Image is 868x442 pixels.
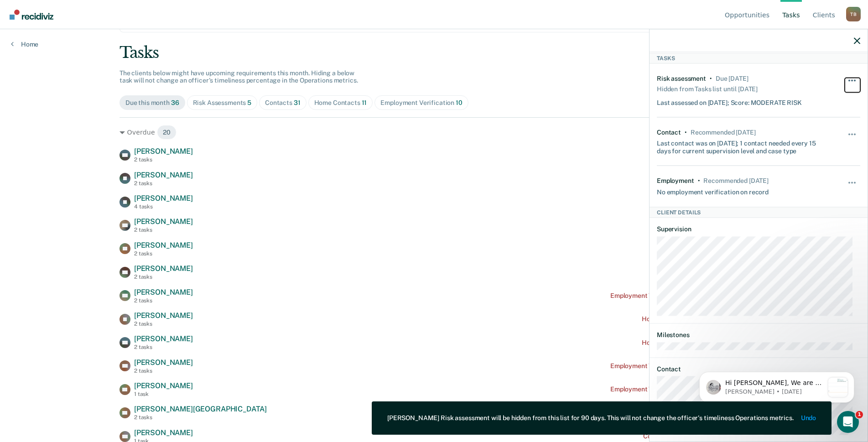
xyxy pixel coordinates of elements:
div: 2 tasks [134,321,193,327]
span: [PERSON_NAME] [134,241,193,250]
div: [PERSON_NAME] Risk assessment will be hidden from this list for 90 days. This will not change the... [387,414,794,422]
span: [PERSON_NAME] [134,334,193,343]
div: 2 tasks [134,274,193,280]
div: 2 tasks [134,414,267,421]
div: Due this month [125,99,179,107]
div: Risk assessment [657,74,706,82]
span: [PERSON_NAME] [134,217,193,226]
div: Overdue [120,125,748,140]
span: The clients below might have upcoming requirements this month. Hiding a below task will not chang... [120,69,358,84]
div: Contact [657,128,681,136]
span: 5 [247,99,251,106]
dt: Supervision [657,225,860,233]
div: Client Details [650,207,868,218]
div: Contact recommended a month ago [643,432,748,440]
span: [PERSON_NAME] [134,381,193,390]
div: 2 tasks [134,180,193,187]
span: [PERSON_NAME] [134,194,193,203]
iframe: Intercom live chat [837,411,859,433]
div: Employment Verification recommended [DATE] [610,385,748,393]
iframe: Intercom notifications message [686,354,868,417]
div: Recommended in 16 days [703,177,768,184]
div: Employment [657,177,694,184]
span: [PERSON_NAME][GEOGRAPHIC_DATA] [134,405,267,413]
div: Home contact recommended [DATE] [642,315,748,323]
div: 2 tasks [134,250,193,257]
div: Tasks [120,43,748,62]
button: Undo [801,414,816,422]
div: Contacts [265,99,301,107]
span: 10 [456,99,463,106]
div: Due 7 months ago [716,74,748,82]
span: [PERSON_NAME] [134,264,193,273]
div: Employment Verification [380,99,462,107]
span: Hi [PERSON_NAME], We are so excited to announce a brand new feature: AI case note search! 📣 Findi... [40,26,138,260]
div: Last contact was on [DATE]; 1 contact needed every 15 days for current supervision level and case... [657,136,826,155]
span: [PERSON_NAME] [134,428,193,437]
div: • [698,177,700,184]
div: 2 tasks [134,227,193,233]
div: Risk Assessments [193,99,252,107]
dt: Contact [657,365,860,373]
span: 20 [157,125,177,140]
div: 2 tasks [134,297,193,304]
span: 1 [856,411,863,418]
div: No employment verification on record [657,184,769,196]
div: Hidden from Tasks list until [DATE] [657,82,758,95]
div: Employment Verification recommended [DATE] [610,362,748,370]
div: T B [846,7,861,21]
div: 4 tasks [134,203,193,210]
div: 2 tasks [134,368,193,374]
span: [PERSON_NAME] [134,358,193,367]
a: Home [11,40,38,48]
div: Tasks [650,52,868,63]
span: 31 [294,99,301,106]
div: 2 tasks [134,344,193,350]
span: [PERSON_NAME] [134,147,193,156]
dt: Milestones [657,331,860,339]
div: • [685,128,687,136]
div: Home contact recommended [DATE] [642,339,748,347]
p: Message from Kim, sent 3w ago [40,34,138,42]
span: [PERSON_NAME] [134,311,193,320]
div: 2 tasks [134,156,193,163]
div: Last assessed on [DATE]; Score: MODERATE RISK [657,95,802,106]
span: 36 [171,99,179,106]
div: 1 task [134,391,193,397]
div: Home Contacts [314,99,367,107]
button: Profile dropdown button [846,7,861,21]
img: Recidiviz [10,10,53,20]
span: [PERSON_NAME] [134,171,193,179]
div: Employment Verification recommended [DATE] [610,292,748,300]
div: Recommended in 8 days [691,128,755,136]
span: 11 [362,99,367,106]
span: [PERSON_NAME] [134,288,193,296]
div: • [710,74,712,82]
